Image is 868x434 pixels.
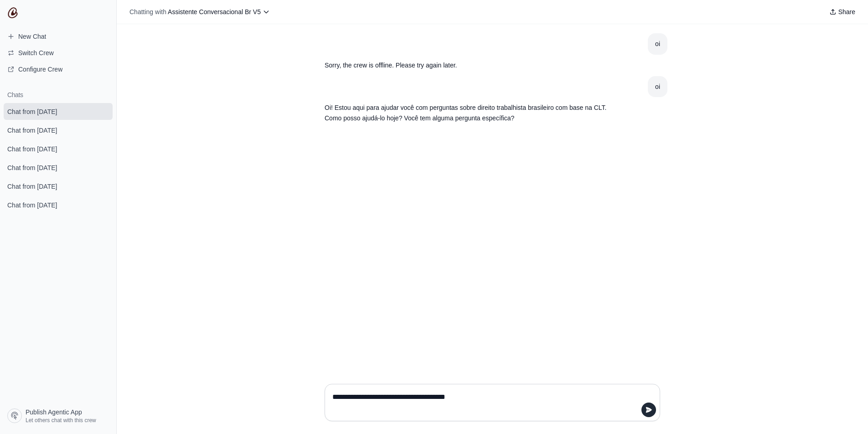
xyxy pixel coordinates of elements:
a: Chat from [DATE] [4,122,113,139]
section: Response [317,97,624,129]
span: Configure Crew [18,65,62,74]
span: Let others chat with this crew [26,417,96,424]
button: Share [826,5,859,18]
span: Chat from [DATE] [7,201,57,210]
p: Oi! Estou aqui para ajudar você com perguntas sobre direito trabalhista brasileiro com base na CL... [325,103,616,124]
span: Share [838,7,855,16]
span: Chat from [DATE] [7,145,57,154]
a: Chat from [DATE] [4,159,113,176]
img: CrewAI Logo [7,7,18,18]
span: Chat from [DATE] [7,107,57,116]
a: Chat from [DATE] [4,178,113,195]
a: Chat from [DATE] [4,196,113,213]
span: Chatting with [129,7,166,16]
section: User message [648,76,667,98]
span: Publish Agentic App [26,408,82,417]
span: Chat from [DATE] [7,126,57,135]
span: Chat from [DATE] [7,163,57,172]
a: Configure Crew [4,62,113,77]
a: Publish Agentic App Let others chat with this crew [4,405,113,427]
section: Response [317,55,624,76]
button: Chatting with Assistente Conversacional Br V5 [126,5,274,18]
a: Chat from [DATE] [4,103,113,120]
div: oi [655,39,660,49]
section: User message [648,33,667,55]
div: oi [655,82,660,92]
p: Sorry, the crew is offline. Please try again later. [325,60,616,71]
a: New Chat [4,29,113,44]
span: Assistente Conversacional Br V5 [168,8,261,15]
span: Switch Crew [18,48,54,57]
button: Switch Crew [4,46,113,60]
a: Chat from [DATE] [4,140,113,157]
span: Chat from [DATE] [7,182,57,191]
span: New Chat [18,32,46,41]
